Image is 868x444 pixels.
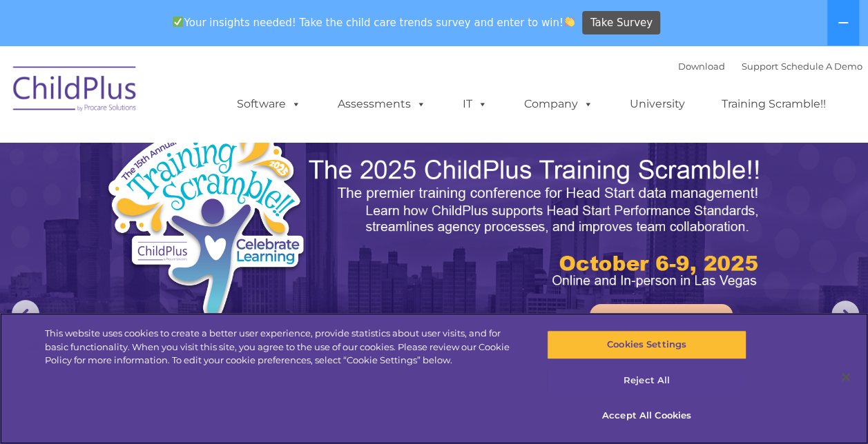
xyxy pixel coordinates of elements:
span: Phone number [192,148,251,158]
a: Training Scramble!! [708,90,840,118]
button: Close [831,362,861,392]
a: Company [510,90,607,118]
a: Software [223,90,315,118]
a: Schedule A Demo [781,61,862,72]
img: 👏 [564,17,575,27]
img: ChildPlus by Procare Solutions [6,57,144,125]
a: Assessments [324,90,440,118]
button: Cookies Settings [547,330,746,359]
span: Take Survey [590,11,653,35]
span: Your insights needed! Take the child care trends survey and enter to win! [167,9,581,36]
font: | [678,61,862,72]
button: Reject All [547,366,746,395]
a: Download [678,61,725,72]
button: Accept All Cookies [547,401,746,430]
a: Take Survey [582,11,660,35]
a: University [616,90,699,118]
div: This website uses cookies to create a better user experience, provide statistics about user visit... [45,327,521,367]
a: Learn More [590,304,733,343]
a: Support [742,61,778,72]
a: IT [449,90,501,118]
span: Last name [192,91,234,101]
img: ✅ [173,17,183,27]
